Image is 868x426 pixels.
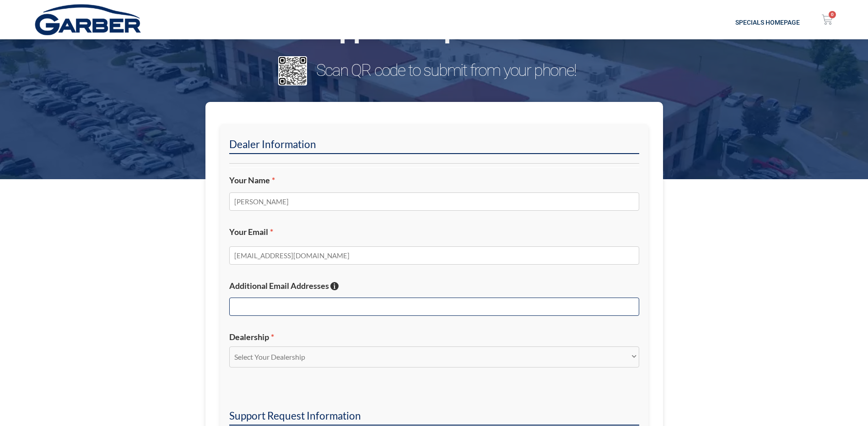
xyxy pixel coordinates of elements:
[223,19,800,26] h2: Specials Homepage
[229,175,639,186] label: Your Name
[316,61,597,80] h3: Scan QR code to submit from your phone!
[229,227,639,237] label: Your Email
[229,138,639,154] h2: Dealer Information
[229,409,639,426] h2: Support Request Information
[229,332,639,342] label: Dealership
[229,281,329,291] span: Additional Email Addresses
